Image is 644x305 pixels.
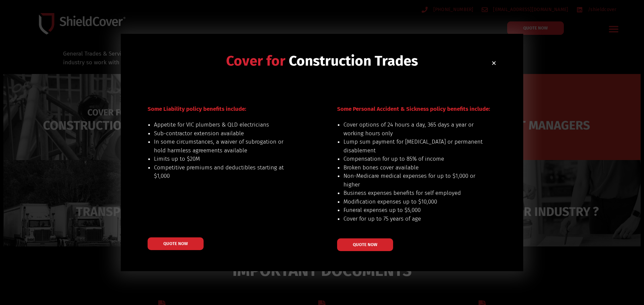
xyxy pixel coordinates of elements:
[154,138,294,155] li: In some circumstances, a waiver of subrogation or hold harmless agreements available
[343,215,483,223] li: Cover for up to 75 years of age
[154,121,294,129] li: Appetite for VIC plumbers & QLD electricians
[343,206,483,215] li: Funeral expenses up to $5,000
[154,163,294,180] li: Competitive premiums and deductibles starting at $1,000
[343,198,483,206] li: Modification expenses up to $10,000
[491,61,496,66] a: Close
[148,105,246,112] span: Some Liability policy benefits include:
[148,237,204,250] a: QUOTE NOW
[337,105,490,112] span: Some Personal Accident & Sickness policy benefits include:
[154,129,294,138] li: Sub-contractor extension available
[154,155,294,163] li: Limits up to $20M
[226,53,285,69] span: Cover for
[289,53,418,69] span: Construction Trades
[343,138,483,155] li: Lump sum payment for [MEDICAL_DATA] or permanent disablement
[353,242,377,247] span: QUOTE NOW
[337,238,393,251] a: QUOTE NOW
[343,172,483,189] li: Non-Medicare medical expenses for up to $1,000 or higher
[343,163,483,172] li: Broken bones cover available
[343,155,483,163] li: Compensation for up to 85% of income
[343,121,483,138] li: Cover options of 24 hours a day, 365 days a year or working hours only
[163,241,188,246] span: QUOTE NOW
[343,189,483,198] li: Business expenses benefits for self employed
